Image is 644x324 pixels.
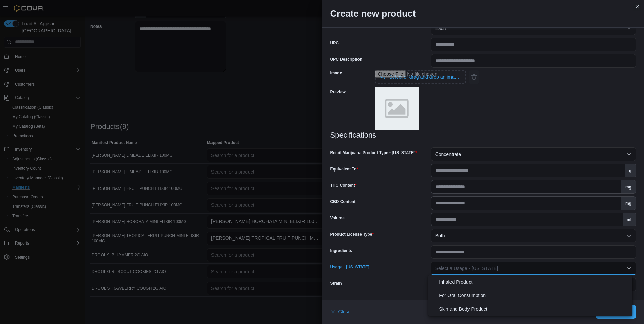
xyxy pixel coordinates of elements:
[330,70,342,76] label: Image
[435,266,498,271] span: Select a Usage - [US_STATE]
[625,164,636,177] label: g
[439,305,630,313] span: Skin and Body Product
[621,197,636,210] label: mg
[330,281,342,286] label: Strain
[330,150,417,156] label: Retail Marijuana Product Type - [US_STATE]
[338,308,351,315] span: Close
[621,180,636,193] label: mg
[330,199,356,204] label: CBD Content
[330,305,351,319] button: Close
[431,229,636,242] button: Both
[633,3,641,11] button: Close this dialog
[330,57,363,62] label: UPC Description
[330,166,358,172] label: Equivalent To
[623,213,636,226] label: ml
[375,70,466,84] input: Use aria labels when no actual label is in use
[330,131,636,139] h3: Specifications
[330,183,357,188] label: THC Content
[439,291,630,300] span: For Oral Consumption
[439,278,630,286] span: Inhaled Product
[330,89,346,95] label: Preview
[330,215,345,221] label: Volume
[431,21,636,35] button: Each
[330,232,374,237] label: Product License Type
[330,40,339,46] label: UPC
[431,262,636,275] button: Select a Usage - [US_STATE]
[431,147,636,161] button: Concentrate
[375,87,419,130] img: placeholder.png
[330,8,636,19] h2: Create new product
[330,264,370,270] label: Usage - [US_STATE]
[428,275,632,316] div: Select listbox
[330,248,352,253] label: Ingredients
